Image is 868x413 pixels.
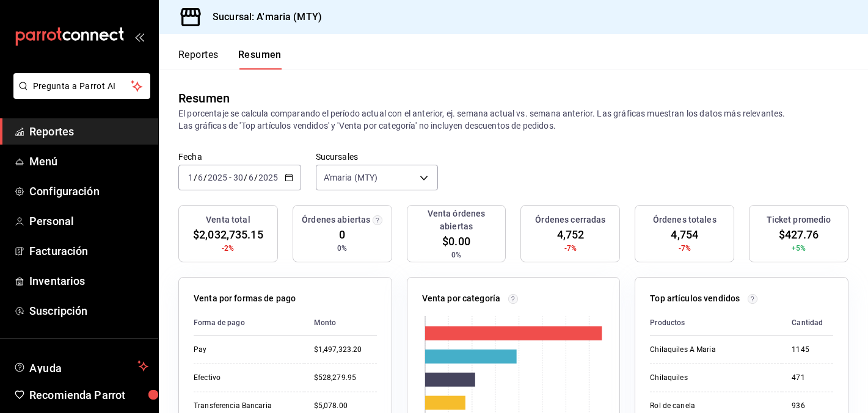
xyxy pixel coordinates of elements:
[229,173,232,182] span: -
[767,214,831,226] h3: Ticket promedio
[782,310,833,336] th: Cantidad
[194,173,197,182] span: /
[29,213,148,229] span: Personal
[193,226,263,243] span: $2,032,735.15
[254,173,258,182] span: /
[422,292,501,305] p: Venta por categoría
[314,401,377,411] div: $5,078.00
[178,49,219,70] button: Reportes
[29,303,148,319] span: Suscripción
[29,243,148,259] span: Facturación
[792,373,823,383] div: 471
[304,310,377,336] th: Monto
[792,345,823,355] div: 1145
[650,401,772,411] div: Rol de canela
[178,153,301,161] label: Fecha
[679,243,691,254] span: -7%
[792,243,806,254] span: +5%
[244,173,247,182] span: /
[337,243,347,254] span: 0%
[650,373,772,383] div: Chilaquiles
[203,10,322,24] h3: Sucursal: A'maria (MTY)
[194,310,304,336] th: Forma de pago
[316,153,438,161] label: Sucursales
[29,123,148,140] span: Reportes
[451,250,461,260] span: 0%
[188,173,194,182] input: --
[134,32,144,41] button: open_drawer_menu
[650,310,782,336] th: Productos
[258,173,279,182] input: ----
[9,88,150,101] a: Pregunta a Parrot AI
[207,173,228,182] input: ----
[178,107,848,132] p: El porcentaje se calcula comparando el período actual con el anterior, ej. semana actual vs. sema...
[314,345,377,355] div: $1,497,323.20
[194,292,296,305] p: Venta por formas de pago
[779,226,819,243] span: $427.76
[194,401,294,411] div: Transferencia Bancaria
[535,214,605,226] h3: Órdenes cerradas
[248,173,254,182] input: --
[564,243,577,254] span: -7%
[324,171,378,184] span: A'maria (MTY)
[650,345,772,355] div: Chilaquiles A Maria
[206,214,250,226] h3: Venta total
[197,173,203,182] input: --
[29,273,148,289] span: Inventarios
[238,49,282,70] button: Resumen
[194,373,294,383] div: Efectivo
[302,214,370,226] h3: Órdenes abiertas
[33,80,131,93] span: Pregunta a Parrot AI
[203,173,207,182] span: /
[29,387,148,403] span: Recomienda Parrot
[29,153,148,170] span: Menú
[442,233,470,250] span: $0.00
[194,345,294,355] div: Pay
[671,226,698,243] span: 4,754
[178,49,282,70] div: navigation tabs
[650,292,740,305] p: Top artículos vendidos
[653,214,717,226] h3: Órdenes totales
[557,226,585,243] span: 4,752
[29,183,148,199] span: Configuración
[29,359,133,373] span: Ayuda
[339,226,345,243] span: 0
[178,89,230,107] div: Resumen
[314,373,377,383] div: $528,279.95
[13,73,150,99] button: Pregunta a Parrot AI
[412,207,501,233] h3: Venta órdenes abiertas
[792,401,823,411] div: 936
[233,173,244,182] input: --
[222,243,234,254] span: -2%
